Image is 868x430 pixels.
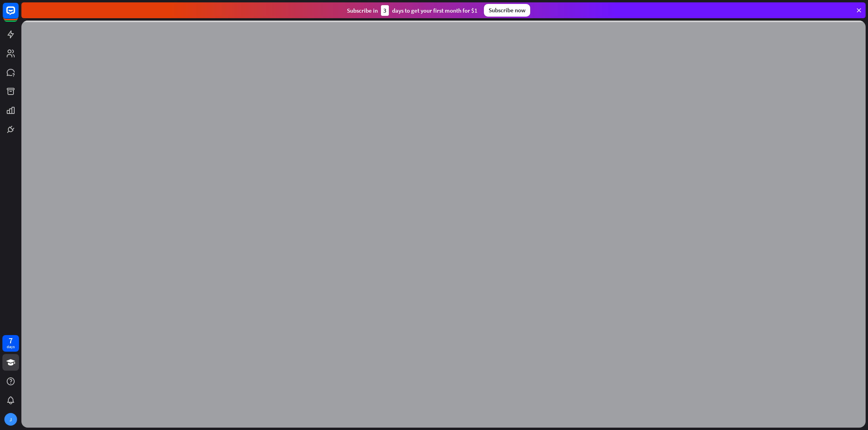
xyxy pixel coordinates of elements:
[9,337,13,344] div: 7
[7,344,15,350] div: days
[381,5,389,16] div: 3
[347,5,478,16] div: Subscribe in days to get your first month for $1
[4,413,17,426] div: J
[484,4,530,17] div: Subscribe now
[2,335,19,352] a: 7 days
